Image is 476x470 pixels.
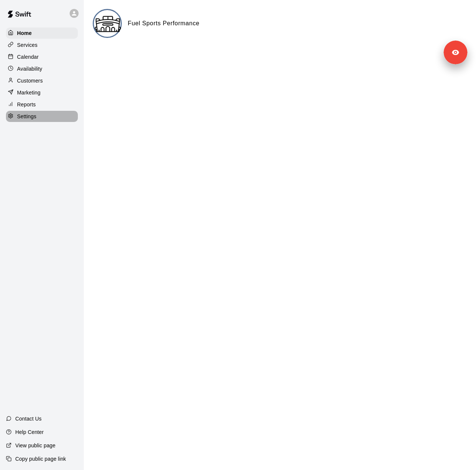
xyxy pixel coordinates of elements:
[6,99,78,110] a: Reports
[6,51,78,62] a: Calendar
[6,111,78,122] a: Settings
[6,28,78,39] a: Home
[15,428,44,436] p: Help Center
[17,53,39,61] p: Calendar
[17,113,37,120] p: Settings
[17,65,42,73] p: Availability
[17,41,38,49] p: Services
[94,10,122,38] img: Fuel Sports Performance logo
[6,63,78,74] a: Availability
[128,19,200,28] h6: Fuel Sports Performance
[17,101,36,108] p: Reports
[6,87,78,98] a: Marketing
[15,415,42,422] p: Contact Us
[17,77,43,84] p: Customers
[6,39,78,51] a: Services
[6,75,78,86] a: Customers
[15,442,55,449] p: View public page
[17,29,32,37] p: Home
[17,89,41,96] p: Marketing
[15,455,66,463] p: Copy public page link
